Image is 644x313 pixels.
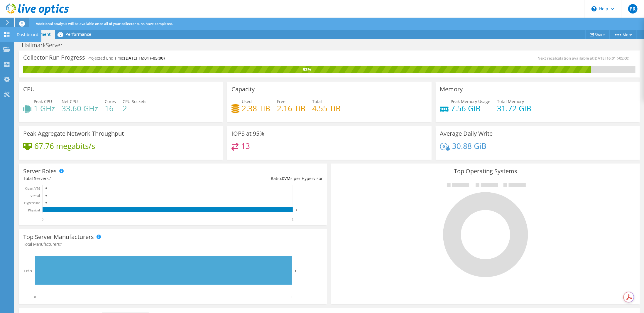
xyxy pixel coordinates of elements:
[23,66,591,73] div: 93%
[336,168,635,174] h3: Top Operating Systems
[241,143,250,149] h4: 13
[497,105,532,112] h4: 31.72 GiB
[173,175,323,182] div: Ratio: VMs per Hypervisor
[231,86,255,92] h3: Capacity
[23,175,173,182] div: Total Servers:
[23,130,124,137] h3: Peak Aggregate Network Throughput
[24,269,32,273] text: Other
[23,234,94,240] h3: Top Server Manufacturers
[34,143,95,149] h4: 67.76 megabits/s
[451,99,491,104] span: Peak Memory Usage
[61,241,63,247] span: 1
[34,295,36,299] text: 0
[628,4,638,14] span: PR
[594,55,630,61] span: [DATE] 16:01 (-05:00)
[440,86,463,92] h3: Memory
[65,31,91,37] span: Performance
[123,99,146,104] span: CPU Sockets
[25,186,40,191] text: Guest VM
[291,295,293,299] text: 1
[124,55,165,61] span: [DATE] 16:01 (-05:00)
[62,105,98,112] h4: 33.60 GHz
[23,86,35,92] h3: CPU
[62,99,78,104] span: Net CPU
[295,269,297,273] text: 1
[312,105,341,112] h4: 4.55 TiB
[50,176,52,181] span: 1
[231,130,264,137] h3: IOPS at 95%
[277,99,285,104] span: Free
[24,201,40,205] text: Hypervisor
[282,176,284,181] span: 0
[30,194,40,198] text: Virtual
[45,201,47,204] text: 0
[451,105,491,112] h4: 7.56 GiB
[36,21,173,26] span: Additional analysis will be available once all of your collector runs have completed.
[292,217,294,221] text: 1
[87,55,165,61] h4: Projected End Time:
[19,42,72,48] h1: HallmarkServer
[497,99,524,104] span: Total Memory
[34,99,52,104] span: Peak CPU
[23,241,323,248] h4: Total Manufacturers:
[105,105,116,112] h4: 16
[45,194,47,197] text: 0
[296,208,297,211] text: 1
[34,105,55,112] h4: 1 GHz
[105,99,116,104] span: Cores
[537,55,633,61] span: Next recalculation available at
[45,187,47,190] text: 0
[14,27,41,42] div: Dashboard
[440,130,493,137] h3: Average Daily Write
[23,168,57,174] h3: Server Roles
[242,105,270,112] h4: 2.38 TiB
[28,208,40,212] text: Physical
[123,105,146,112] h4: 2
[312,99,322,104] span: Total
[452,143,487,149] h4: 30.88 GiB
[42,217,43,221] text: 0
[277,105,305,112] h4: 2.16 TiB
[242,99,252,104] span: Used
[609,30,637,39] a: More
[585,30,610,39] a: Share
[591,6,597,11] svg: \n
